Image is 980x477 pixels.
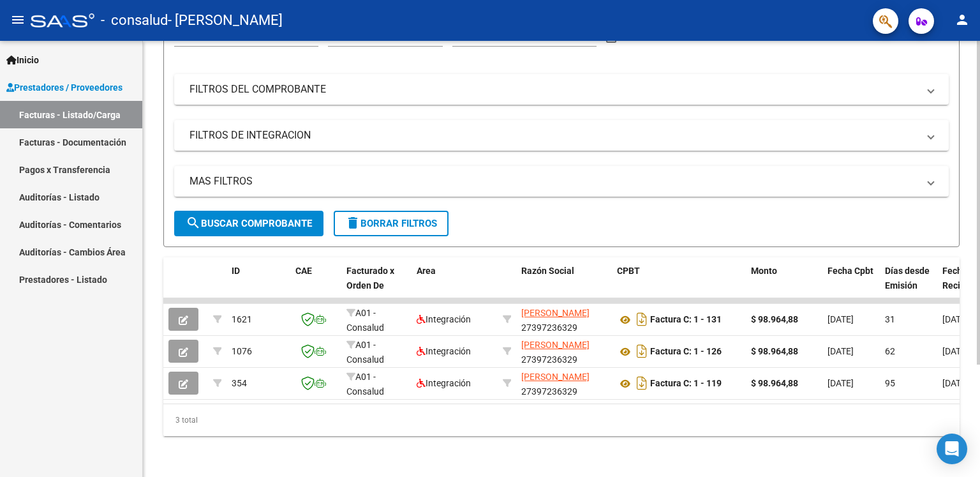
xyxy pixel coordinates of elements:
[189,82,918,96] mat-panel-title: FILTROS DEL COMPROBANTE
[634,341,650,361] i: Descargar documento
[650,315,722,325] strong: Factura C: 1 - 131
[174,74,949,105] mat-expansion-panel-header: FILTROS DEL COMPROBANTE
[417,266,436,276] span: Area
[346,266,394,291] span: Facturado x Orden De
[521,372,590,382] span: [PERSON_NAME]
[751,378,798,388] strong: $ 98.964,88
[232,266,240,276] span: ID
[942,378,969,388] span: [DATE]
[226,257,290,314] datatable-header-cell: ID
[186,218,312,229] span: Buscar Comprobante
[822,257,880,314] datatable-header-cell: Fecha Cpbt
[232,314,252,324] span: 1621
[346,372,384,397] span: A01 - Consalud
[232,346,252,356] span: 1076
[828,314,854,324] span: [DATE]
[163,404,960,436] div: 3 total
[521,338,607,365] div: 27397236329
[751,266,777,276] span: Monto
[345,218,437,229] span: Borrar Filtros
[521,308,590,318] span: [PERSON_NAME]
[295,266,312,276] span: CAE
[345,215,360,231] mat-icon: delete
[751,346,798,356] strong: $ 98.964,88
[650,347,722,357] strong: Factura C: 1 - 126
[186,215,201,231] mat-icon: search
[521,306,607,333] div: 27397236329
[334,211,449,236] button: Borrar Filtros
[417,378,471,388] span: Integración
[751,314,798,324] strong: $ 98.964,88
[880,257,937,314] datatable-header-cell: Días desde Emisión
[101,6,168,34] span: - consalud
[617,266,640,276] span: CPBT
[885,266,930,291] span: Días desde Emisión
[885,346,895,356] span: 62
[937,434,967,464] div: Open Intercom Messenger
[521,340,590,350] span: [PERSON_NAME]
[10,12,26,27] mat-icon: menu
[189,174,918,188] mat-panel-title: MAS FILTROS
[417,314,471,324] span: Integración
[516,257,612,314] datatable-header-cell: Razón Social
[412,257,498,314] datatable-header-cell: Area
[521,266,574,276] span: Razón Social
[885,314,895,324] span: 31
[232,378,247,388] span: 354
[6,80,122,95] span: Prestadores / Proveedores
[954,12,970,27] mat-icon: person
[828,346,854,356] span: [DATE]
[174,120,949,151] mat-expansion-panel-header: FILTROS DE INTEGRACION
[942,266,978,291] span: Fecha Recibido
[174,166,949,197] mat-expansion-panel-header: MAS FILTROS
[6,53,39,67] span: Inicio
[174,211,323,236] button: Buscar Comprobante
[346,340,384,365] span: A01 - Consalud
[885,378,895,388] span: 95
[942,346,969,356] span: [DATE]
[417,346,471,356] span: Integración
[746,257,822,314] datatable-header-cell: Monto
[828,266,873,276] span: Fecha Cpbt
[612,257,746,314] datatable-header-cell: CPBT
[521,370,607,397] div: 27397236329
[634,309,650,329] i: Descargar documento
[341,257,412,314] datatable-header-cell: Facturado x Orden De
[346,308,384,333] span: A01 - Consalud
[650,379,722,389] strong: Factura C: 1 - 119
[189,128,918,142] mat-panel-title: FILTROS DE INTEGRACION
[168,6,283,34] span: - [PERSON_NAME]
[942,314,969,324] span: [DATE]
[634,373,650,393] i: Descargar documento
[290,257,341,314] datatable-header-cell: CAE
[828,378,854,388] span: [DATE]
